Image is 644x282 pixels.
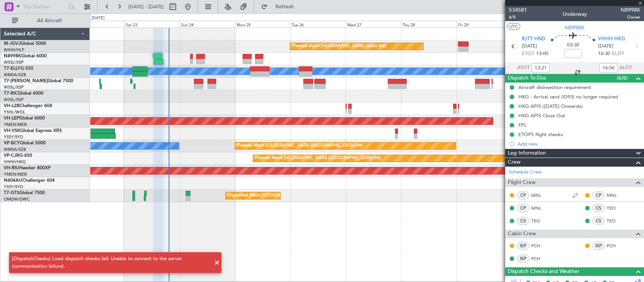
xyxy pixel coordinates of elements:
[4,91,43,96] a: T7-RICGlobal 6000
[508,74,546,83] span: Dispatch To-Dos
[531,255,548,262] a: PCH
[4,159,26,165] a: VHHH/HKG
[258,1,303,13] button: Refresh
[69,21,124,28] div: Fri 22
[592,191,605,199] div: CP
[227,190,321,201] div: Unplanned Maint [GEOGRAPHIC_DATA] (Seletar)
[4,178,22,183] span: N604AU
[235,21,290,28] div: Mon 25
[4,91,18,96] span: T7-RIC
[517,64,530,72] span: ATOT
[292,41,386,52] div: Planned Maint [GEOGRAPHIC_DATA] (Halim Intl)
[621,6,640,14] span: N8998K
[237,140,363,152] div: Planned Maint [GEOGRAPHIC_DATA] ([GEOGRAPHIC_DATA] Intl)
[269,4,301,9] span: Refresh
[4,54,21,58] span: N8998K
[4,109,25,115] a: YSHL/WOL
[4,153,32,158] a: VP-CJRG-650
[20,18,80,23] span: All Aircraft
[508,158,521,167] span: Crew
[290,21,346,28] div: Tue 26
[607,192,624,199] a: MNL
[180,21,235,28] div: Sun 24
[4,172,27,177] a: YMEN/MEB
[4,66,20,71] span: T7-ELLY
[508,230,536,238] span: Cabin Crew
[4,47,25,53] a: WIHH/HLP
[401,21,456,28] div: Thu 28
[565,24,584,32] span: N8998K
[4,104,52,108] a: VH-L2BChallenger 604
[4,41,20,46] span: M-JGVJ
[4,191,19,195] span: T7-GTS
[621,14,640,20] span: Owner
[255,153,381,164] div: Planned Maint [GEOGRAPHIC_DATA] ([GEOGRAPHIC_DATA] Intl)
[4,196,30,202] a: OMDW/DWC
[518,122,527,128] div: FPL
[12,255,210,270] div: [DispatchChecks] Load dispatch checks fail: Unable to connect to the server (communication failure).
[531,192,548,199] a: MNL
[619,64,632,72] span: ALDT
[592,217,605,225] div: CS
[509,14,527,20] span: 6/8
[598,50,610,58] span: 16:30
[607,205,624,211] a: TEO
[508,178,536,187] span: Flight Crew
[456,21,512,28] div: Fri 29
[4,66,33,71] a: T7-ELLYG-550
[4,147,26,152] a: WMSA/SZB
[522,43,537,50] span: [DATE]
[4,184,23,190] a: YSSY/SYD
[518,93,618,100] div: HKG - Arrival card (ID93) no longer required
[612,50,624,58] span: ELDT
[598,43,613,50] span: [DATE]
[4,122,27,127] a: YMEN/MEB
[592,242,605,250] div: ISP
[518,141,640,147] div: Add new
[592,204,605,212] div: CS
[4,97,24,103] a: WSSL/XSP
[607,242,624,249] a: PCH
[518,112,565,119] div: HKG APIS Close Out
[517,204,529,212] div: CP
[517,242,529,250] div: ISP
[522,50,534,58] span: ETOT
[4,129,62,133] a: VH-VSKGlobal Express XRS
[517,254,529,263] div: ISP
[4,104,20,108] span: VH-L2B
[508,149,546,158] span: Leg Information
[531,242,548,249] a: PCH
[508,267,579,276] span: Dispatch Checks and Weather
[4,153,19,158] span: VP-CJR
[507,23,520,30] button: UTC
[518,103,583,109] div: HKG APIS ([DATE] Onwards)
[4,84,24,90] a: WSSL/XSP
[92,15,105,21] div: [DATE]
[509,6,527,14] span: 534581
[607,218,624,224] a: TEO
[124,21,180,28] div: Sat 23
[598,35,625,43] span: VHHH HKG
[531,205,548,211] a: MNL
[563,10,587,18] div: Underway
[531,218,548,224] a: TEO
[517,191,529,199] div: CP
[517,217,529,225] div: CS
[4,191,45,195] a: T7-GTSGlobal 7500
[4,41,46,46] a: M-JGVJGlobal 5000
[4,141,46,146] a: VP-BCYGlobal 5000
[128,3,164,10] span: [DATE] - [DATE]
[509,169,542,176] a: Schedule Crew
[4,116,45,121] a: VH-LEPGlobal 6000
[518,131,563,138] div: ETOPS flight checks
[4,60,24,65] a: WSSL/XSP
[4,129,20,133] span: VH-VSK
[518,84,591,90] div: Aircraft disinsection requirement
[346,21,401,28] div: Wed 27
[4,141,20,146] span: VP-BCY
[4,166,19,170] span: VH-RIU
[4,166,51,170] a: VH-RIUHawker 800XP
[4,72,26,78] a: WMSA/SZB
[4,79,48,83] span: T7-[PERSON_NAME]
[23,1,66,12] input: Trip Number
